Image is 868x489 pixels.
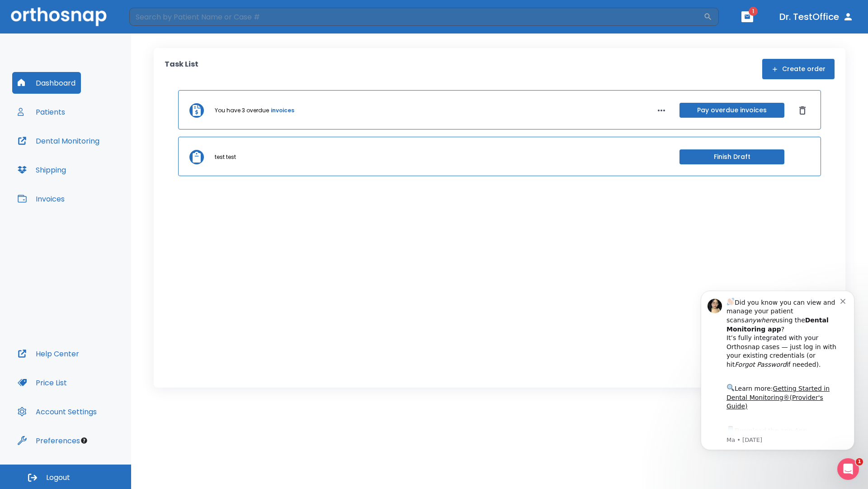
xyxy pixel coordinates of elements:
[795,103,810,118] button: Dismiss
[12,130,105,152] button: Dental Monitoring
[679,103,784,118] button: Pay overdue invoices
[46,473,70,483] span: Logout
[11,7,107,26] img: Orthosnap
[12,188,70,210] button: Invoices
[762,59,835,79] button: Create order
[12,372,72,393] button: Price List
[215,106,269,115] p: You have 3 overdue
[679,149,784,164] button: Finish Draft
[12,401,102,422] button: Account Settings
[215,153,236,161] p: test test
[12,159,71,181] button: Shipping
[271,106,294,115] a: invoices
[129,8,703,26] input: Search by Patient Name or Case #
[12,343,85,364] button: Help Center
[749,7,758,16] span: 1
[12,72,81,94] button: Dashboard
[776,9,857,25] button: Dr. TestOffice
[12,430,85,451] button: Preferences
[687,279,868,484] iframe: Intercom notifications message
[837,458,859,480] iframe: Intercom live chat
[12,101,71,123] button: Patients
[165,59,198,79] p: Task List
[856,458,863,465] span: 1
[80,436,88,445] div: Tooltip anchor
